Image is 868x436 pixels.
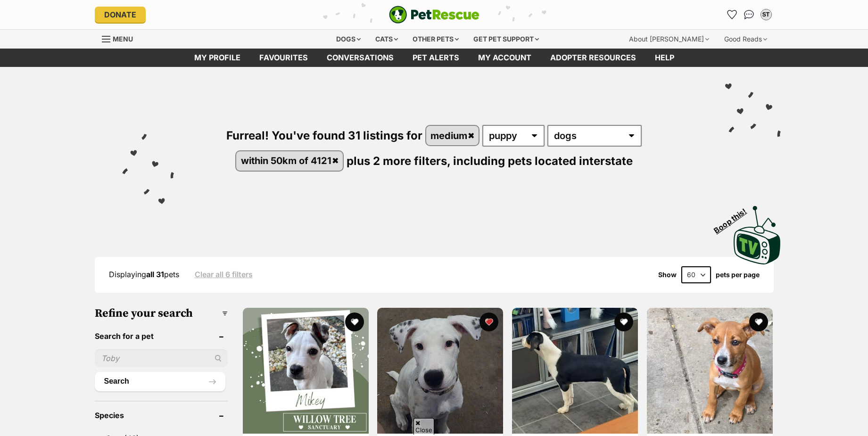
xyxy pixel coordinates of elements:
[725,7,774,22] ul: Account quick links
[749,313,768,331] button: favourite
[226,129,422,142] span: Furreal! You've found 31 listings for
[744,10,754,19] img: chat-41dd97257d64d25036548639549fe6c8038ab92f7586957e7f3b1b290dea8141.svg
[236,151,343,171] a: within 50km of 4121
[113,35,133,43] span: Menu
[95,7,146,23] a: Donate
[347,154,450,167] span: plus 2 more filters,
[658,271,677,279] span: Show
[759,7,774,22] button: My account
[95,349,228,367] input: Toby
[95,307,228,320] h3: Refine your search
[243,308,369,434] img: Mikey - Staffordshire Bull Terrier Dog
[469,49,541,67] a: My account
[146,270,164,279] strong: all 31
[645,49,684,67] a: Help
[413,418,434,435] span: Close
[541,49,645,67] a: Adopter resources
[647,308,773,434] img: Terra - Australian Cattle Dog
[479,313,498,331] button: favourite
[742,7,757,22] a: Conversations
[716,271,760,279] label: pets per page
[622,30,716,49] div: About [PERSON_NAME]
[734,197,781,266] a: Boop this!
[718,30,774,49] div: Good Reads
[95,411,228,420] header: Species
[734,206,781,264] img: PetRescue TV logo
[467,30,546,49] div: Get pet support
[317,49,403,67] a: conversations
[453,154,633,167] span: including pets located interstate
[195,270,253,279] a: Clear all 6 filters
[389,6,479,24] a: PetRescue
[250,49,317,67] a: Favourites
[95,332,228,340] header: Search for a pet
[389,6,479,24] img: logo-e224e6f780fb5917bec1dbf3a21bbac754714ae5b6737aabdf751b685950b380.svg
[614,313,633,331] button: favourite
[345,313,364,331] button: favourite
[406,30,465,49] div: Other pets
[403,49,469,67] a: Pet alerts
[369,30,405,49] div: Cats
[761,10,771,19] div: ST
[426,126,479,145] a: medium
[330,30,367,49] div: Dogs
[512,308,638,434] img: Pumba - Dachshund x Australian Kelpie Dog
[725,7,740,22] a: Favourites
[109,270,179,279] span: Displaying pets
[102,30,140,47] a: Menu
[185,49,250,67] a: My profile
[377,308,503,434] img: Maya - Mixed breed Dog
[95,372,225,391] button: Search
[712,201,755,235] span: Boop this!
